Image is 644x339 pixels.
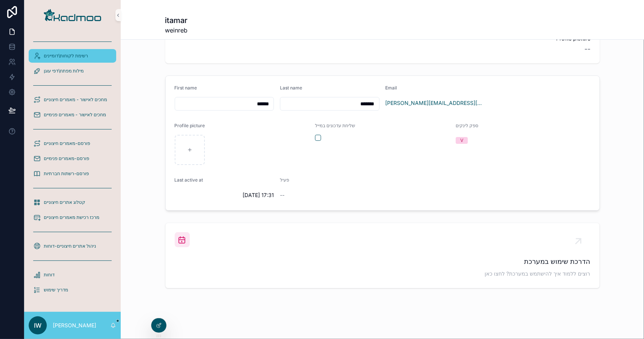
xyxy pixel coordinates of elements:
a: דוחות [29,268,116,282]
span: הדרכת שימוש במערכת [175,256,590,267]
span: רוצים ללמוד איך להישתמש במערכת? לחצו כאן [175,270,590,277]
span: Last active at [175,177,203,183]
span: מילות מפתח\דפי עוגן [44,68,84,74]
a: פורסם-מאמרים פנימיים [29,152,116,165]
div: scrollable content [24,30,121,307]
a: מרכז רכישת מאמרים חיצוניים [29,211,116,224]
span: שליחת עדכונים במייל [315,123,355,128]
span: [DATE] 17:31 [175,191,274,199]
a: מדריך שימוש [29,283,116,297]
a: מחכים לאישור - מאמרים פנימיים [29,108,116,122]
a: פורסם-מאמרים חיצוניים [29,137,116,150]
a: הדרכת שימוש במערכתרוצים ללמוד איך להישתמש במערכת? לחצו כאן [166,223,599,288]
span: -- [280,191,284,199]
span: פורסם-מאמרים פנימיים [44,156,89,162]
span: פורסם-מאמרים חיצוניים [44,140,90,146]
span: דוחות [44,272,55,278]
a: מילות מפתח\דפי עוגן [29,64,116,78]
a: מחכים לאישור - מאמרים חיצוניים [29,93,116,106]
span: מרכז רכישת מאמרים חיצוניים [44,214,99,220]
span: -- [585,44,591,54]
h1: itamar [165,15,188,26]
span: Email [386,85,397,91]
span: רשימת לקוחות\דומיינים [44,53,88,59]
a: קטלוג אתרים חיצוניים [29,196,116,209]
span: פורסם-רשתות חברתיות [44,171,89,177]
p: [PERSON_NAME] [53,322,96,329]
span: מדריך שימוש [44,287,68,293]
span: iw [34,321,41,330]
a: רשימת לקוחות\דומיינים [29,49,116,63]
a: פורסם-רשתות חברתיות [29,167,116,180]
div: V [460,137,463,144]
span: weinreb [165,26,188,35]
span: מחכים לאישור - מאמרים פנימיים [44,112,106,118]
a: [PERSON_NAME][EMAIL_ADDRESS][DOMAIN_NAME] [386,99,485,107]
span: Last name [280,85,302,91]
span: פעיל [280,177,289,183]
span: Profile picture [175,123,205,128]
span: מחכים לאישור - מאמרים חיצוניים [44,97,107,103]
a: ניהול אתרים חיצוניים-דוחות [29,239,116,253]
span: קטלוג אתרים חיצוניים [44,199,85,205]
span: ניהול אתרים חיצוניים-דוחות [44,243,96,249]
span: ספק לינקים [456,123,478,128]
img: App logo [44,9,101,21]
span: First name [175,85,197,91]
